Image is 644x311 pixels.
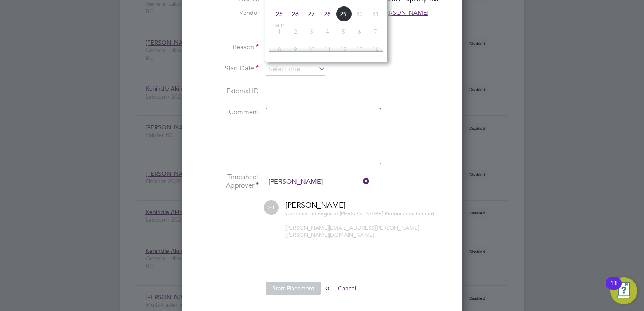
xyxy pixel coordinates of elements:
[368,41,384,57] span: 14
[380,9,429,16] span: [PERSON_NAME]
[271,24,287,28] span: Sep
[285,210,338,217] span: Contracts manager at
[352,41,368,57] span: 13
[610,277,637,304] button: Open Resource Center, 11 new notifications
[287,6,303,22] span: 26
[196,173,259,190] label: Timesheet Approver
[331,282,363,295] button: Cancel
[196,87,259,96] label: External ID
[196,43,259,52] label: Reason
[319,24,335,40] span: 4
[335,41,352,57] span: 12
[266,176,370,188] input: Search for...
[271,41,287,57] span: 8
[319,41,335,57] span: 11
[352,6,368,22] span: 30
[285,200,346,210] span: [PERSON_NAME]
[335,6,352,22] span: 29
[352,24,368,40] span: 6
[285,224,419,239] span: [PERSON_NAME][EMAIL_ADDRESS][PERSON_NAME][PERSON_NAME][DOMAIN_NAME]
[610,283,617,294] div: 11
[335,24,352,40] span: 5
[196,108,259,117] label: Comment
[196,64,259,73] label: Start Date
[368,24,384,40] span: 7
[213,9,259,16] label: Vendor
[287,24,303,40] span: 2
[271,6,287,22] span: 25
[319,6,335,22] span: 28
[271,24,287,40] span: 1
[303,6,319,22] span: 27
[340,210,434,217] span: [PERSON_NAME] Partnerships Limited
[303,24,319,40] span: 3
[266,282,321,295] button: Start Placement
[196,282,448,303] li: or
[368,6,384,22] span: 31
[287,41,303,57] span: 9
[264,200,279,215] span: GT
[266,63,325,76] input: Select one
[303,41,319,57] span: 10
